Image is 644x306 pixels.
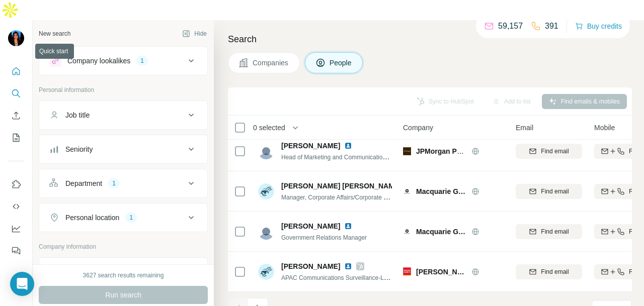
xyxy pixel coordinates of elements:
[39,29,70,38] div: New search
[281,234,367,241] span: Government Relations Manager
[10,272,34,296] div: Open Intercom Messenger
[416,227,466,237] span: Macquarie Group
[516,184,582,199] button: Find email
[403,147,411,155] img: Logo of JPMorgan Partners (JPMP)
[125,213,137,222] div: 1
[403,267,411,276] img: Logo of Wells Fargo
[67,56,130,66] div: Company lookalikes
[39,206,207,230] button: Personal location1
[39,242,208,251] p: Company information
[541,227,569,236] span: Find email
[108,179,120,188] div: 1
[281,193,429,201] span: Manager, Corporate Affairs/Corporate Communications
[65,213,119,223] div: Personal location
[8,30,24,46] img: Avatar
[83,271,164,280] div: 3627 search results remaining
[39,49,207,73] button: Company lookalikes1
[65,144,93,154] div: Seniority
[330,58,353,68] span: People
[403,228,411,236] img: Logo of Macquarie Group
[253,58,289,68] span: Companies
[228,32,632,46] h4: Search
[8,220,24,238] button: Dashboard
[541,147,569,156] span: Find email
[416,267,466,277] span: [PERSON_NAME] Fargo
[545,20,558,32] p: 391
[516,264,582,279] button: Find email
[344,142,352,150] img: LinkedIn logo
[281,181,401,191] span: [PERSON_NAME] [PERSON_NAME]
[516,144,582,159] button: Find email
[541,267,569,276] span: Find email
[8,107,24,125] button: Enrich CSV
[65,178,102,188] div: Department
[8,242,24,260] button: Feedback
[281,261,340,271] span: [PERSON_NAME]
[8,84,24,103] button: Search
[281,153,405,161] span: Head of Marketing and Communications, SEA
[8,62,24,80] button: Quick start
[516,224,582,239] button: Find email
[498,20,523,32] p: 59,157
[416,147,507,155] span: JPMorgan Partners (JPMP)
[258,143,274,159] img: Avatar
[8,175,24,193] button: Use Surfe on LinkedIn
[281,141,340,151] span: [PERSON_NAME]
[65,110,90,120] div: Job title
[575,19,622,33] button: Buy credits
[344,222,352,230] img: LinkedIn logo
[39,260,207,284] button: Company
[253,123,285,133] span: 0 selected
[39,171,207,195] button: Department1
[541,187,569,196] span: Find email
[39,103,207,127] button: Job title
[594,123,615,133] span: Mobile
[258,264,274,280] img: Avatar
[258,224,274,240] img: Avatar
[8,197,24,216] button: Use Surfe API
[8,129,24,147] button: My lists
[281,221,340,231] span: [PERSON_NAME]
[175,26,214,41] button: Hide
[39,137,207,161] button: Seniority
[516,123,533,133] span: Email
[136,56,148,65] div: 1
[403,187,411,195] img: Logo of Macquarie Group
[416,186,466,196] span: Macquarie Group
[39,85,208,94] p: Personal information
[403,123,433,133] span: Company
[258,183,274,199] img: Avatar
[344,262,352,270] img: LinkedIn logo
[281,273,486,281] span: APAC Communications Surveillance-Lead Business Accountability Specialist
